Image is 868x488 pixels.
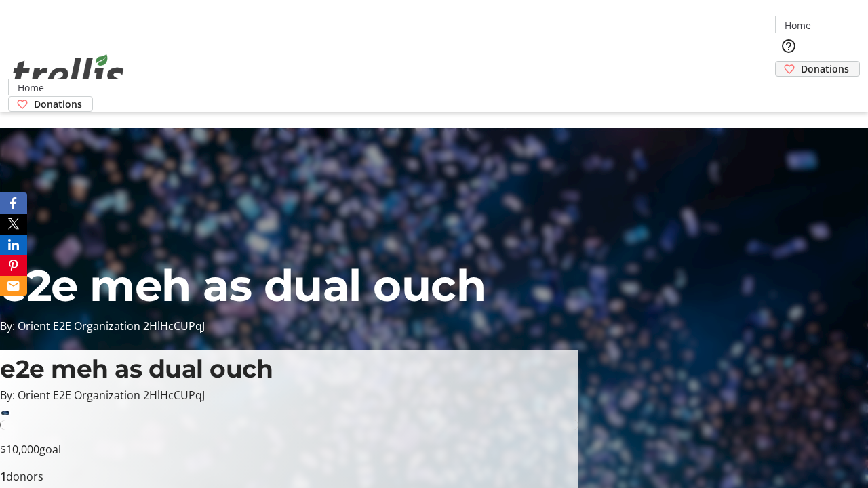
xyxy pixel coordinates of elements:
[801,62,849,76] span: Donations
[775,61,860,77] a: Donations
[785,18,811,33] span: Home
[34,97,82,111] span: Donations
[9,81,52,95] a: Home
[775,77,802,104] button: Cart
[8,39,129,107] img: Orient E2E Organization 2HlHcCUPqJ's Logo
[8,96,93,112] a: Donations
[776,18,819,33] a: Home
[18,81,44,95] span: Home
[775,33,802,60] button: Help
